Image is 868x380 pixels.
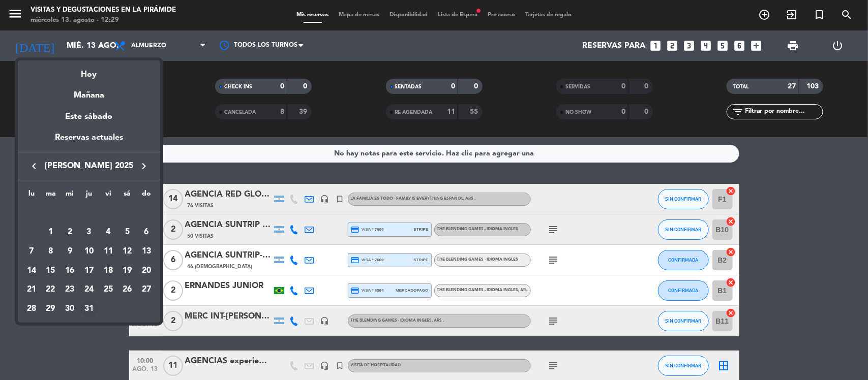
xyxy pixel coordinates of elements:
div: 25 [100,281,117,298]
div: 9 [61,243,78,260]
div: 14 [23,262,40,279]
td: 21 de julio de 2025 [22,280,41,300]
div: 17 [80,262,98,279]
td: 23 de julio de 2025 [60,280,79,300]
div: 4 [100,224,117,241]
td: 18 de julio de 2025 [99,261,118,280]
div: 2 [61,224,78,241]
div: 30 [61,300,78,318]
td: [DATE]. [22,204,156,223]
div: 12 [118,243,136,260]
td: 10 de julio de 2025 [79,242,99,261]
div: 7 [23,243,40,260]
th: domingo [137,188,156,204]
div: 10 [80,243,98,260]
td: 14 de julio de 2025 [22,261,41,280]
td: 16 de julio de 2025 [60,261,79,280]
div: 13 [138,243,155,260]
div: 1 [42,224,59,241]
td: 31 de julio de 2025 [79,299,99,319]
div: 22 [42,281,59,298]
div: 19 [118,262,136,279]
td: 30 de julio de 2025 [60,299,79,319]
td: 24 de julio de 2025 [79,280,99,300]
th: miércoles [60,188,79,204]
th: sábado [118,188,137,204]
td: 19 de julio de 2025 [118,261,137,280]
td: 22 de julio de 2025 [41,280,61,300]
td: 8 de julio de 2025 [41,242,61,261]
div: 15 [42,262,59,279]
td: 25 de julio de 2025 [99,280,118,300]
th: lunes [22,188,41,204]
td: 11 de julio de 2025 [99,242,118,261]
button: keyboard_arrow_left [25,160,43,173]
div: 11 [100,243,117,260]
div: 29 [42,300,59,318]
i: keyboard_arrow_left [28,160,40,172]
button: keyboard_arrow_right [135,160,153,173]
div: 28 [23,300,40,318]
span: [PERSON_NAME] 2025 [43,160,135,173]
div: 20 [138,262,155,279]
th: martes [41,188,61,204]
td: 2 de julio de 2025 [60,223,79,242]
div: 8 [42,243,59,260]
div: Reservas actuales [18,131,160,152]
div: 23 [61,281,78,298]
td: 27 de julio de 2025 [137,280,156,300]
i: keyboard_arrow_right [138,160,150,172]
td: 6 de julio de 2025 [137,223,156,242]
td: 15 de julio de 2025 [41,261,61,280]
div: 3 [80,224,98,241]
td: 28 de julio de 2025 [22,299,41,319]
div: Hoy [18,60,160,81]
td: 1 de julio de 2025 [41,223,61,242]
div: Mañana [18,81,160,102]
td: 12 de julio de 2025 [118,242,137,261]
th: viernes [99,188,118,204]
td: 3 de julio de 2025 [79,223,99,242]
div: 16 [61,262,78,279]
td: 20 de julio de 2025 [137,261,156,280]
td: 4 de julio de 2025 [99,223,118,242]
div: 26 [118,281,136,298]
div: 18 [100,262,117,279]
th: jueves [79,188,99,204]
div: 6 [138,224,155,241]
div: 31 [80,300,98,318]
td: 26 de julio de 2025 [118,280,137,300]
td: 5 de julio de 2025 [118,223,137,242]
td: 17 de julio de 2025 [79,261,99,280]
td: 13 de julio de 2025 [137,242,156,261]
div: 5 [118,224,136,241]
td: 7 de julio de 2025 [22,242,41,261]
div: 21 [23,281,40,298]
div: Este sábado [18,103,160,131]
div: 27 [138,281,155,298]
td: 29 de julio de 2025 [41,299,61,319]
div: 24 [80,281,98,298]
td: 9 de julio de 2025 [60,242,79,261]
